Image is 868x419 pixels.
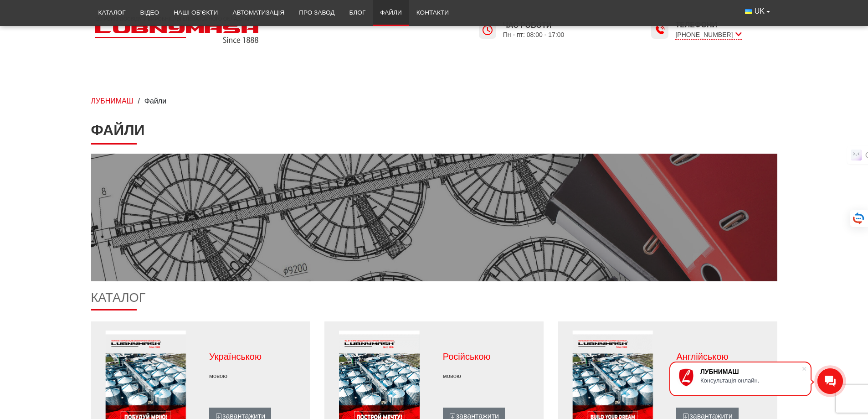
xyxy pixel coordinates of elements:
[144,97,166,105] span: Файли
[700,368,801,375] div: ЛУБНИМАШ
[755,6,765,16] span: UK
[209,372,301,380] p: мовою
[482,25,493,36] img: Lubnymash time icon
[209,350,301,363] p: Українською
[342,3,373,23] a: Блог
[409,3,456,23] a: Контакти
[91,290,777,311] h2: Каталог
[443,350,535,363] p: Російською
[745,9,752,14] img: Українська
[133,3,167,23] a: Відео
[738,3,777,20] button: UK
[676,350,768,363] p: Англійською
[91,97,134,105] a: ЛУБНИМАШ
[225,3,292,23] a: Автоматизація
[91,13,264,47] img: Lubnymash
[91,3,133,23] a: Каталог
[443,372,535,380] p: мовою
[675,30,741,40] span: [PHONE_NUMBER]
[503,31,565,39] span: Пн - пт: 08:00 - 17:00
[700,377,801,384] div: Консультація онлайн.
[138,97,139,105] span: /
[166,3,225,23] a: Наші об’єкти
[654,25,665,36] img: Lubnymash time icon
[292,3,342,23] a: Про завод
[91,121,777,144] h1: Файли
[373,3,409,23] a: Файли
